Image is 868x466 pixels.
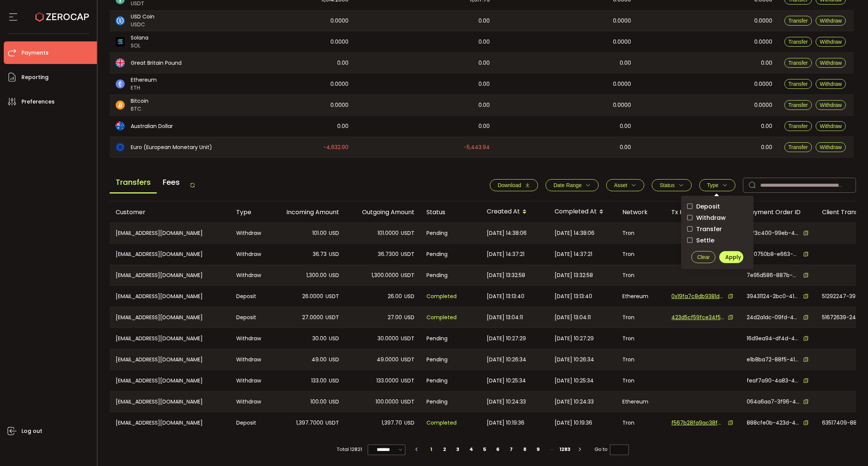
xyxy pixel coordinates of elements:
span: 0x19fa7c8db9381ddad6afd4446fe010afd972b4d647a005048ced6555ac75905e [671,292,724,300]
span: 0.00 [761,143,772,152]
button: Withdraw [816,37,846,47]
span: Pending [426,271,448,280]
li: 4 [465,444,478,455]
span: faf3c400-99eb-44d3-8811-9edbdd59b762 [747,229,799,237]
div: Ethereum [616,391,665,412]
span: Transfer [692,225,722,233]
button: Type [699,179,735,191]
li: 1 [424,444,438,455]
span: USDT [401,334,414,343]
span: 1,397.70 [382,419,402,427]
span: Clear [697,254,710,260]
span: 1,397.7000 [296,419,323,427]
li: 1283 [558,444,572,455]
span: [DATE] 10:24:33 [487,397,526,406]
span: Transfer [789,39,808,45]
span: 0.00 [761,59,772,67]
div: Tron [616,412,665,433]
span: USD Coin [131,13,154,21]
span: Withdraw [692,214,726,221]
span: 16d9ea94-df4d-4a7e-abcc-b9a8eb6dfbde [747,335,799,343]
span: 7e95d586-887b-4556-ab06-842a89607e4a [747,271,799,279]
span: 49.0000 [377,355,399,364]
span: [DATE] 13:32:58 [487,271,525,280]
span: 27.0000 [302,313,323,322]
span: [DATE] 13:04:11 [487,313,523,322]
div: [EMAIL_ADDRESS][DOMAIN_NAME] [110,286,230,307]
span: [DATE] 10:27:29 [487,334,526,343]
span: 0.00 [478,101,490,110]
span: Pending [426,355,448,364]
div: Outgoing Amount [345,208,420,216]
div: [EMAIL_ADDRESS][DOMAIN_NAME] [110,307,230,327]
span: Settle [692,237,714,244]
button: Date Range [546,179,599,191]
span: Reporting [21,72,49,83]
span: [DATE] 10:19:36 [555,419,592,427]
span: 4e0750b8-e663-4f5c-983a-f509472dd204 [747,250,799,258]
span: 0.0000 [754,80,772,88]
span: BTC [131,105,148,113]
div: Created At [481,206,549,218]
div: Deposit [230,286,270,307]
span: 27.00 [388,313,402,322]
button: Transfer [784,142,812,152]
li: 7 [504,444,518,455]
div: Withdraw [230,328,270,349]
span: Pending [426,397,448,406]
span: f567b28fa9ac38fe24b2300c41292b7fd61607f3144ebb49499e3b67b542ab84 [671,419,724,427]
span: 0.0000 [754,101,772,110]
span: Pending [426,334,448,343]
div: Withdraw [230,391,270,412]
span: ETH [131,84,157,92]
span: Australian Dollar [131,122,173,130]
span: 0.00 [620,143,631,152]
span: 0.00 [337,122,348,131]
span: 0.00 [620,59,631,67]
div: Tron [616,349,665,370]
span: Type [707,182,718,188]
span: 100.00 [310,397,327,406]
button: Withdraw [816,79,846,89]
span: Transfers [110,172,157,193]
span: Bitcoin [131,97,148,105]
span: e1b8ba72-88f5-41d7-bfc8-4af6a1838909 [747,356,799,364]
div: Customer [110,208,230,216]
button: Withdraw [816,58,846,68]
div: Ethereum [616,286,665,307]
span: USDT [325,313,339,322]
span: 101.0000 [377,229,399,238]
span: [DATE] 13:13:40 [487,292,524,301]
span: 101.00 [312,229,327,238]
span: USDT [401,397,414,406]
button: Clear [691,251,715,263]
span: [DATE] 14:38:06 [555,229,594,238]
img: aud_portfolio.svg [116,122,125,131]
img: eur_portfolio.svg [116,143,125,152]
span: USD [329,355,339,364]
span: Pending [426,376,448,385]
span: Transfer [789,60,808,66]
div: Withdraw [230,223,270,243]
span: 0.0000 [613,80,631,88]
span: Solana [131,34,148,42]
button: Withdraw [816,16,846,26]
span: 26.0000 [302,292,323,301]
span: Ethereum [131,76,157,84]
span: [DATE] 13:32:58 [555,271,593,280]
span: USD [329,376,339,385]
div: Tron [616,328,665,349]
li: 3 [451,444,465,455]
span: USD [404,313,414,322]
span: Date Range [553,182,582,188]
button: Withdraw [816,100,846,110]
span: [DATE] 10:26:34 [487,355,526,364]
span: 0.0000 [613,17,631,25]
span: 064a6aa7-3f96-4aa2-8eea-73d53943b8b7 [747,398,799,406]
span: 0.0000 [330,17,348,25]
span: 1,300.0000 [371,271,399,280]
span: USD [404,292,414,301]
div: Tx Hash [665,208,741,216]
div: Tron [616,307,665,327]
span: 36.7300 [378,250,399,259]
